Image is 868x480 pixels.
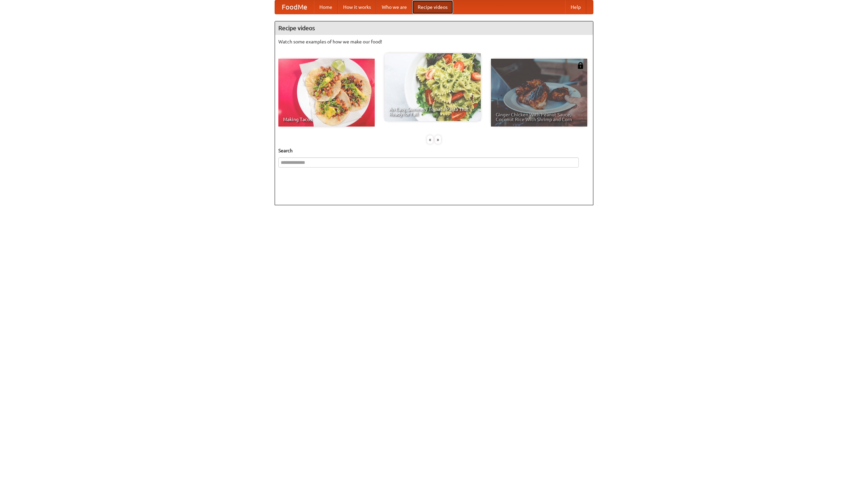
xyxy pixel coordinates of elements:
p: Watch some examples of how we make our food! [278,38,590,45]
a: Help [565,0,586,14]
a: Who we are [376,0,412,14]
a: Making Tacos [278,59,375,127]
span: Making Tacos [283,117,370,122]
span: An Easy, Summery Tomato Pasta That's Ready for Fall [389,107,476,116]
a: FoodMe [275,0,314,14]
h4: Recipe videos [275,21,593,35]
a: How it works [338,0,376,14]
div: « [427,135,433,144]
a: Recipe videos [412,0,453,14]
h5: Search [278,147,590,154]
a: An Easy, Summery Tomato Pasta That's Ready for Fall [384,53,481,121]
a: Home [314,0,338,14]
img: 483408.png [577,62,584,69]
div: » [435,135,441,144]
